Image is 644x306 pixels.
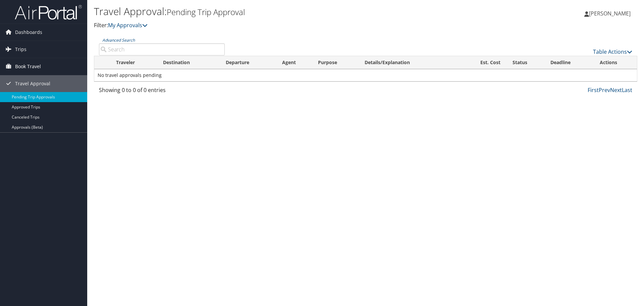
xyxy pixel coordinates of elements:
[610,86,622,94] a: Next
[359,56,459,69] th: Details/Explanation
[593,48,632,55] a: Table Actions
[15,75,50,92] span: Travel Approval
[276,56,312,69] th: Agent
[599,86,610,94] a: Prev
[622,86,632,94] a: Last
[157,56,220,69] th: Destination: activate to sort column ascending
[99,86,225,97] div: Showing 0 to 0 of 0 entries
[588,86,599,94] a: First
[459,56,506,69] th: Est. Cost: activate to sort column ascending
[589,10,631,17] span: [PERSON_NAME]
[94,69,637,81] td: No travel approvals pending
[15,24,42,41] span: Dashboards
[312,56,359,69] th: Purpose
[594,56,637,69] th: Actions
[94,4,456,18] h1: Travel Approval:
[15,58,41,75] span: Book Travel
[102,37,135,43] a: Advanced Search
[544,56,594,69] th: Deadline: activate to sort column descending
[220,56,276,69] th: Departure: activate to sort column ascending
[506,56,544,69] th: Status: activate to sort column ascending
[15,41,26,58] span: Trips
[99,43,225,55] input: Advanced Search
[15,4,82,20] img: airportal-logo.png
[167,6,245,17] small: Pending Trip Approval
[110,56,157,69] th: Traveler: activate to sort column ascending
[94,21,456,30] p: Filter:
[108,21,148,29] a: My Approvals
[584,3,637,24] a: [PERSON_NAME]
